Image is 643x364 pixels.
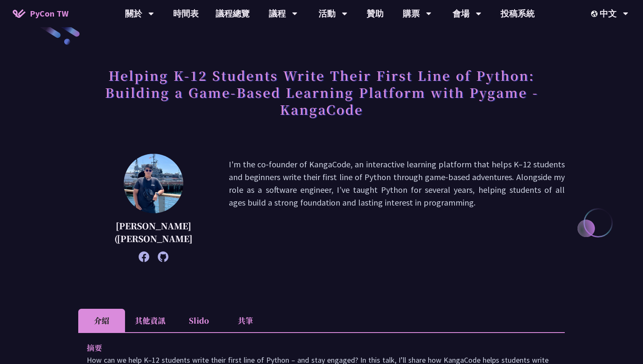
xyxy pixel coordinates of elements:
[30,7,68,20] span: PyCon TW
[87,341,539,354] p: 摘要
[125,309,175,332] li: 其他資訊
[222,309,269,332] li: 共筆
[78,62,565,122] h1: Helping K-12 Students Write Their First Line of Python: Building a Game-Based Learning Platform w...
[4,3,77,24] a: PyCon TW
[175,309,222,332] li: Slido
[591,11,600,17] img: Locale Icon
[78,309,125,332] li: 介紹
[100,220,208,245] p: [PERSON_NAME] ([PERSON_NAME]
[13,9,26,18] img: Home icon of PyCon TW 2025
[124,154,183,213] img: Chieh-Hung (Jeff) Cheng
[229,158,565,258] p: I'm the co-founder of KangaCode, an interactive learning platform that helps K–12 students and be...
